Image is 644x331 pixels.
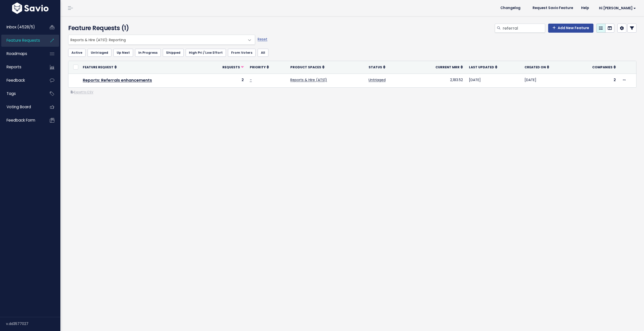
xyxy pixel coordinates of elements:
[369,65,382,69] span: Status
[6,317,60,330] div: v.dd3577027
[258,49,268,57] a: All
[571,74,619,87] td: 2
[1,35,42,46] a: Feature Requests
[7,104,31,109] span: Voting Board
[592,65,613,69] span: Companies
[83,65,113,69] span: Feature Request
[11,3,50,14] img: logo-white.9d6f32f41409.svg
[163,49,184,57] a: Shipped
[521,74,571,87] td: [DATE]
[412,74,466,87] td: 2,183.52
[7,78,25,83] span: Feedback
[593,4,640,12] a: Hi [PERSON_NAME]
[577,4,593,12] a: Help
[369,65,385,70] a: Status
[186,49,226,57] a: High Pri / Low Effort
[529,4,577,12] a: Request Savio Feature
[68,24,253,33] h4: Feature Requests (1)
[290,65,321,69] span: Product Spaces
[7,24,35,30] span: Inbox (4528/5)
[135,49,161,57] a: In Progress
[290,77,327,82] a: Reports & Hire (ATS1)
[203,74,247,87] td: 2
[71,90,93,94] a: Export to CSV
[502,24,545,33] input: Search features...
[7,51,27,56] span: Roadmaps
[525,65,546,69] span: Created On
[1,21,42,33] a: Inbox (4528/5)
[258,37,267,42] a: Reset
[83,77,152,83] a: Reports: Referrals enhancements
[68,35,255,45] span: Reports & Hire (ATS1): Reporting
[435,65,463,70] a: Current MRR
[7,118,35,123] span: Feedback form
[250,77,252,82] a: -
[7,38,40,43] span: Feature Requests
[1,75,42,86] a: Feedback
[548,24,593,33] a: Add New Feature
[228,49,256,57] a: From Voters
[369,77,386,82] a: Untriaged
[599,6,636,10] span: Hi [PERSON_NAME]
[469,65,497,70] a: Last Updated
[7,91,16,96] span: Tags
[469,65,494,69] span: Last Updated
[500,6,520,10] span: Changelog
[290,65,325,70] a: Product Spaces
[250,65,269,70] a: Priority
[68,35,245,44] span: Reports & Hire (ATS1): Reporting
[222,65,240,69] span: Requests
[222,65,244,70] a: Requests
[1,88,42,99] a: Tags
[435,65,460,69] span: Current MRR
[1,101,42,113] a: Voting Board
[592,65,616,70] a: Companies
[83,65,117,70] a: Feature Request
[1,61,42,73] a: Reports
[1,48,42,60] a: Roadmaps
[88,49,111,57] a: Untriaged
[68,49,636,57] ul: Filter feature requests
[68,49,86,57] a: Active
[113,49,133,57] a: Up Next
[466,74,521,87] td: [DATE]
[525,65,549,70] a: Created On
[1,115,42,126] a: Feedback form
[250,65,266,69] span: Priority
[7,64,21,70] span: Reports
